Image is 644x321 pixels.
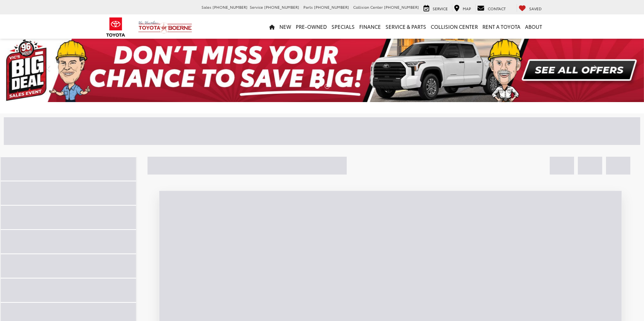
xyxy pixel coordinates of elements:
a: Collision Center [428,14,480,39]
img: Vic Vaughan Toyota of Boerne [138,20,192,34]
span: Saved [529,6,542,11]
span: [PHONE_NUMBER] [314,4,349,10]
a: Contact [475,4,508,12]
a: Home [267,14,277,39]
span: Parts [303,4,313,10]
a: New [277,14,293,39]
a: Service & Parts: Opens in a new tab [383,14,428,39]
span: Service [250,4,263,10]
a: Pre-Owned [293,14,329,39]
span: Sales [201,4,211,10]
span: Contact [488,6,506,11]
a: Service [422,4,450,12]
span: Service [433,6,448,11]
span: [PHONE_NUMBER] [384,4,419,10]
span: [PHONE_NUMBER] [213,4,247,10]
a: Rent a Toyota [480,14,523,39]
a: My Saved Vehicles [517,4,544,12]
span: [PHONE_NUMBER] [264,4,299,10]
span: Map [463,6,471,11]
a: About [523,14,544,39]
a: Specials [329,14,357,39]
img: Toyota [102,15,130,39]
a: Finance [357,14,383,39]
a: Map [452,4,473,12]
span: Collision Center [353,4,383,10]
